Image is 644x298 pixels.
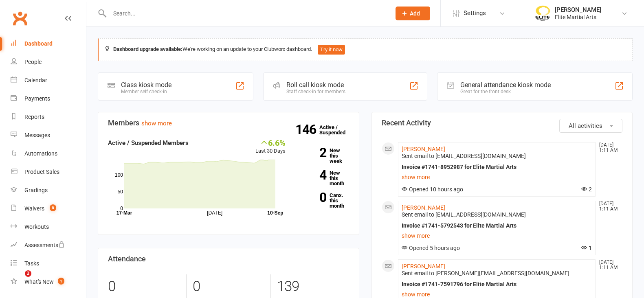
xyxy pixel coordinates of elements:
time: [DATE] 1:11 AM [595,142,622,153]
input: Search... [107,8,385,19]
span: Sent email to [EMAIL_ADDRESS][DOMAIN_NAME] [402,153,526,159]
span: Opened 5 hours ago [402,245,460,251]
div: Workouts [24,223,49,230]
div: We're working on an update to your Clubworx dashboard. [98,38,633,61]
div: Calendar [24,77,47,83]
a: Waivers 8 [11,199,86,218]
div: Staff check-in for members [286,89,345,94]
a: show more [141,120,172,127]
span: Opened 10 hours ago [402,186,463,193]
strong: 146 [295,123,319,136]
button: Add [396,7,430,20]
div: 6.6% [255,138,286,147]
div: Product Sales [24,169,59,175]
a: Calendar [11,71,86,90]
div: What's New [24,278,54,285]
span: Sent email to [EMAIL_ADDRESS][DOMAIN_NAME] [402,211,526,218]
div: General attendance kiosk mode [460,81,551,89]
a: [PERSON_NAME] [402,204,445,211]
div: [PERSON_NAME] [555,6,601,13]
a: Automations [11,145,86,163]
a: Workouts [11,218,86,236]
a: What's New1 [11,273,86,291]
a: Gradings [11,181,86,199]
a: Dashboard [11,35,86,53]
div: Invoice #1741-8952987 for Elite Martial Arts [402,164,592,171]
div: Tasks [24,260,39,267]
div: Class kiosk mode [121,81,171,89]
strong: Dashboard upgrade available: [113,46,182,52]
a: Reports [11,108,86,126]
a: [PERSON_NAME] [402,263,445,270]
span: 1 [581,245,592,251]
div: Automations [24,150,57,157]
img: thumb_image1508806937.png [534,5,551,22]
div: Last 30 Days [255,138,286,156]
iframe: Intercom live chat [8,270,28,290]
div: Roll call kiosk mode [286,81,345,89]
a: show more [402,171,592,183]
button: All activities [559,119,622,133]
span: 8 [50,204,56,211]
span: 2 [581,186,592,193]
strong: 4 [298,169,326,181]
div: People [24,59,42,65]
time: [DATE] 1:11 AM [595,201,622,212]
div: Messages [24,132,50,138]
a: 2New this week [298,148,349,164]
span: Settings [464,4,486,22]
span: 1 [58,278,64,285]
a: 146Active / Suspended [319,118,355,141]
div: Reports [24,114,44,120]
a: Clubworx [10,8,30,28]
strong: 0 [298,191,326,204]
div: Waivers [24,205,44,212]
div: Assessments [24,242,65,248]
div: Dashboard [24,40,53,47]
a: 0Canx. this month [298,193,349,208]
div: Invoice #1741-7591796 for Elite Martial Arts [402,281,592,288]
button: Try it now [318,45,345,55]
a: show more [402,230,592,241]
div: Elite Martial Arts [555,13,601,21]
a: People [11,53,86,71]
a: Assessments [11,236,86,254]
strong: 2 [298,147,326,159]
a: Messages [11,126,86,145]
span: All activities [569,122,602,129]
span: Sent email to [PERSON_NAME][EMAIL_ADDRESS][DOMAIN_NAME] [402,270,569,276]
a: Product Sales [11,163,86,181]
a: [PERSON_NAME] [402,146,445,152]
a: 4New this month [298,170,349,186]
a: Payments [11,90,86,108]
div: Invoice #1741-5792543 for Elite Martial Arts [402,222,592,229]
strong: Active / Suspended Members [108,139,189,147]
div: Great for the front desk [460,89,551,94]
a: Tasks [11,254,86,273]
h3: Recent Activity [382,119,623,127]
div: Gradings [24,187,48,193]
span: Add [410,10,420,17]
h3: Attendance [108,255,349,263]
div: Payments [24,95,50,102]
span: 2 [25,270,31,277]
time: [DATE] 1:11 AM [595,260,622,270]
h3: Members [108,119,349,127]
div: Member self check-in [121,89,171,94]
